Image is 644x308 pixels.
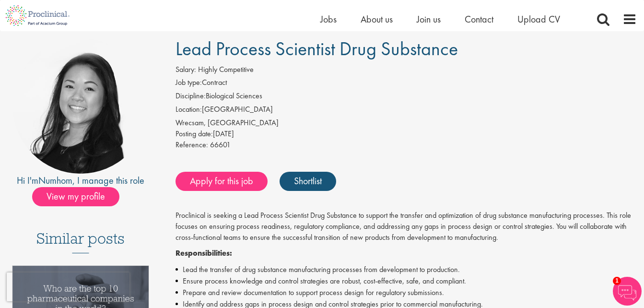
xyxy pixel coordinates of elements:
a: Shortlist [280,172,336,191]
a: Numhom [38,174,72,187]
strong: Responsibilities: [176,248,232,258]
a: Apply for this job [176,172,268,191]
span: Highly Competitive [198,64,254,74]
a: View my profile [32,189,129,201]
a: Join us [417,13,441,25]
label: Salary: [176,64,196,75]
li: Lead the transfer of drug substance manufacturing processes from development to production. [176,264,637,275]
div: Hi I'm , I manage this role [7,174,154,188]
span: View my profile [32,187,119,206]
li: [GEOGRAPHIC_DATA] [176,104,637,118]
li: Ensure process knowledge and control strategies are robust, cost-effective, safe, and compliant. [176,275,637,287]
a: About us [361,13,393,25]
div: [DATE] [176,129,637,140]
span: Lead Process Scientist Drug Substance [176,36,458,61]
iframe: reCAPTCHA [7,272,129,301]
a: Jobs [320,13,337,25]
a: Contact [465,13,493,25]
div: Wrecsam, [GEOGRAPHIC_DATA] [176,118,637,129]
li: Contract [176,77,637,91]
li: Biological Sciences [176,91,637,104]
img: imeage of recruiter Numhom Sudsok [13,38,148,174]
h3: Similar posts [36,230,125,253]
span: Posting date: [176,129,213,139]
label: Reference: [176,140,208,151]
label: Location: [176,104,202,115]
label: Job type: [176,77,202,88]
p: Proclinical is seeking a Lead Process Scientist Drug Substance to support the transfer and optimi... [176,210,637,243]
li: Prepare and review documentation to support process design for regulatory submissions. [176,287,637,298]
a: Upload CV [517,13,560,25]
span: 1 [613,277,621,285]
label: Discipline: [176,91,206,102]
img: Chatbot [613,277,642,306]
span: 66601 [210,140,231,150]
